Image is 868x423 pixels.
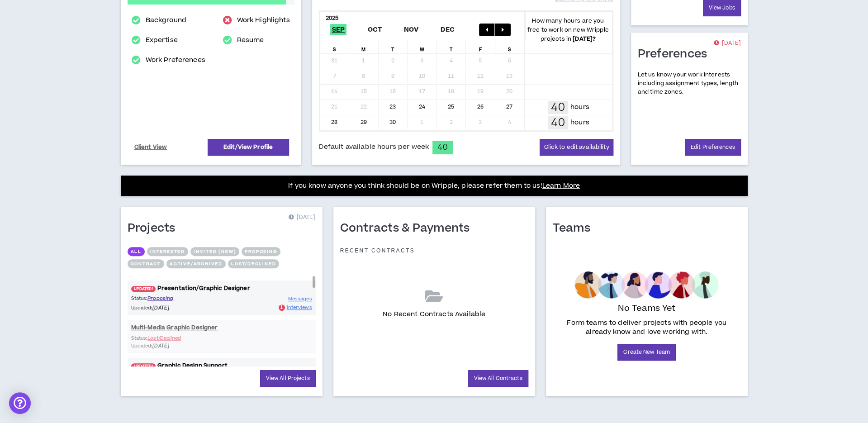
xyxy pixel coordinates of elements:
[349,40,379,53] div: M
[402,24,421,35] span: Nov
[128,259,164,268] button: Contract
[540,139,613,156] button: Click to edit availability
[9,392,31,414] div: Open Intercom Messenger
[685,139,741,156] a: Edit Preferences
[618,302,676,315] p: No Teams Yet
[131,363,156,369] span: UPDATED!
[495,40,525,53] div: S
[340,221,477,236] h1: Contracts & Payments
[280,304,283,311] span: 1
[166,259,226,268] button: Active/Archived
[208,139,289,156] a: Edit/View Profile
[279,304,285,311] sup: 1
[128,221,182,236] h1: Projects
[713,39,740,48] p: [DATE]
[287,304,312,311] span: Interviews
[237,35,264,46] a: Resume
[288,295,312,302] span: Messages
[379,40,408,53] div: T
[638,71,741,97] p: Let us know your work interests including assignment types, length and time zones.
[524,16,612,43] p: How many hours are you free to work on new Wripple projects in
[279,303,312,312] a: 1Interviews
[570,102,589,112] p: hours
[147,247,188,256] button: Interested
[133,139,169,155] a: Client View
[260,370,316,387] a: View All Projects
[330,24,347,35] span: Sep
[237,15,290,26] a: Work Highlights
[145,15,186,26] a: Background
[573,35,596,43] b: [DATE] ?
[439,24,457,35] span: Dec
[319,142,429,152] span: Default available hours per week
[553,221,597,236] h1: Teams
[617,344,676,361] a: Create New Team
[570,118,589,128] p: hours
[408,40,437,53] div: W
[320,40,350,53] div: S
[131,295,222,302] p: Status:
[288,181,580,191] p: If you know anyone you think should be on Wripple, please refer them to us!
[147,295,173,302] span: Proposing
[131,286,156,292] span: UPDATED!
[131,304,222,312] p: Updated:
[468,370,528,387] a: View All Contracts
[326,14,339,22] b: 2025
[242,247,280,256] button: Proposing
[638,47,714,62] h1: Preferences
[128,361,316,370] a: UPDATED!Graphic Design Support
[152,304,169,311] i: [DATE]
[466,40,495,53] div: F
[288,213,315,222] p: [DATE]
[383,309,485,319] p: No Recent Contracts Available
[556,318,737,337] p: Form teams to deliver projects with people you already know and love working with.
[190,247,239,256] button: Invited (new)
[128,284,316,293] a: UPDATED!Presentation/Graphic Designer
[437,40,466,53] div: T
[145,35,177,46] a: Expertise
[366,24,384,35] span: Oct
[145,55,205,66] a: Work Preferences
[128,247,145,256] button: All
[288,295,312,303] a: Messages
[542,181,580,190] a: Learn More
[574,271,719,299] img: empty
[340,247,415,254] p: Recent Contracts
[228,259,279,268] button: Lost/Declined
